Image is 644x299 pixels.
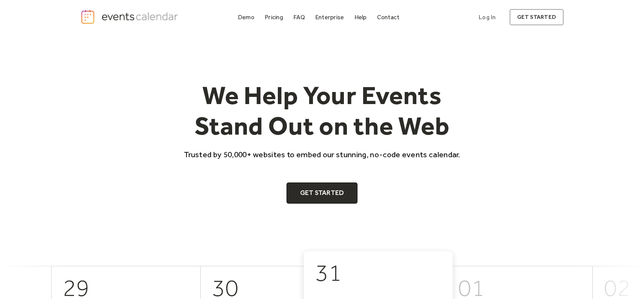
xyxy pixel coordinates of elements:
[377,15,400,19] div: Contact
[177,149,467,160] p: Trusted by 50,000+ websites to embed our stunning, no-code events calendar.
[374,12,403,22] a: Contact
[312,12,347,22] a: Enterprise
[235,12,257,22] a: Demo
[265,15,283,19] div: Pricing
[293,15,305,19] div: FAQ
[471,9,503,25] a: Log In
[351,12,370,22] a: Help
[290,12,308,22] a: FAQ
[354,15,367,19] div: Help
[80,9,180,25] a: home
[287,182,358,204] a: Get Started
[510,9,564,25] a: get started
[315,15,344,19] div: Enterprise
[177,80,467,141] h1: We Help Your Events Stand Out on the Web
[262,12,286,22] a: Pricing
[238,15,254,19] div: Demo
